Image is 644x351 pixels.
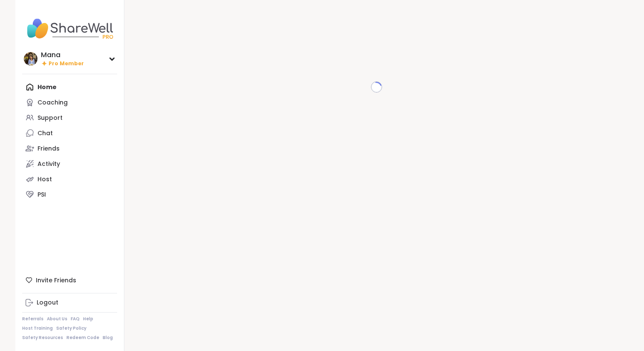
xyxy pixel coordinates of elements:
a: Logout [22,295,117,310]
div: Host [37,175,52,184]
a: Redeem Code [66,335,99,341]
div: Coaching [37,99,68,107]
div: Invite Friends [22,273,117,288]
div: PSI [37,191,46,199]
span: Pro Member [49,60,84,67]
div: Support [37,114,63,122]
div: Friends [37,145,60,153]
a: Support [22,110,117,125]
a: Chat [22,125,117,141]
div: Activity [37,160,60,168]
a: About Us [47,316,67,322]
a: FAQ [71,316,80,322]
img: ShareWell Nav Logo [22,14,117,44]
a: Host [22,171,117,187]
a: Safety Policy [56,325,86,331]
a: Activity [22,156,117,171]
a: Safety Resources [22,335,63,341]
a: Referrals [22,316,43,322]
div: Logout [37,299,58,307]
a: Friends [22,141,117,156]
a: PSI [22,187,117,202]
div: Mana [41,50,84,60]
a: Coaching [22,95,117,110]
a: Help [83,316,93,322]
a: Host Training [22,325,53,331]
img: Mana [24,52,37,66]
div: Chat [37,129,53,138]
a: Blog [103,335,113,341]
